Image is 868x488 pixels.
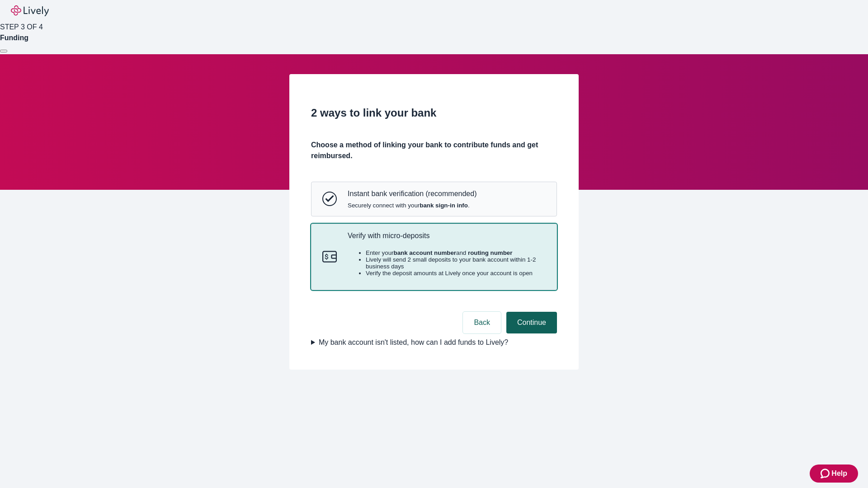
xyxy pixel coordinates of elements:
li: Enter your and [366,249,546,256]
button: Instant bank verificationInstant bank verification (recommended)Securely connect with yourbank si... [311,182,557,216]
span: Securely connect with your . [348,202,476,209]
strong: bank account number [394,249,457,256]
button: Micro-depositsVerify with micro-depositsEnter yourbank account numberand routing numberLively wil... [311,224,557,290]
button: Zendesk support iconHelp [810,465,858,483]
svg: Micro-deposits [322,249,337,264]
strong: routing number [468,249,512,256]
button: Continue [506,312,557,333]
img: Lively [11,5,49,16]
span: Help [831,468,847,479]
strong: bank sign-in info [420,202,468,209]
button: Back [463,312,501,333]
h2: 2 ways to link your bank [311,105,557,121]
li: Lively will send 2 small deposits to your bank account within 1-2 business days [366,256,546,270]
svg: Zendesk support icon [821,468,831,479]
summary: My bank account isn't listed, how can I add funds to Lively? [311,337,557,348]
svg: Instant bank verification [322,192,337,206]
li: Verify the deposit amounts at Lively once your account is open [366,270,546,277]
p: Instant bank verification (recommended) [348,189,476,198]
h4: Choose a method of linking your bank to contribute funds and get reimbursed. [311,140,557,161]
p: Verify with micro-deposits [348,231,546,240]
